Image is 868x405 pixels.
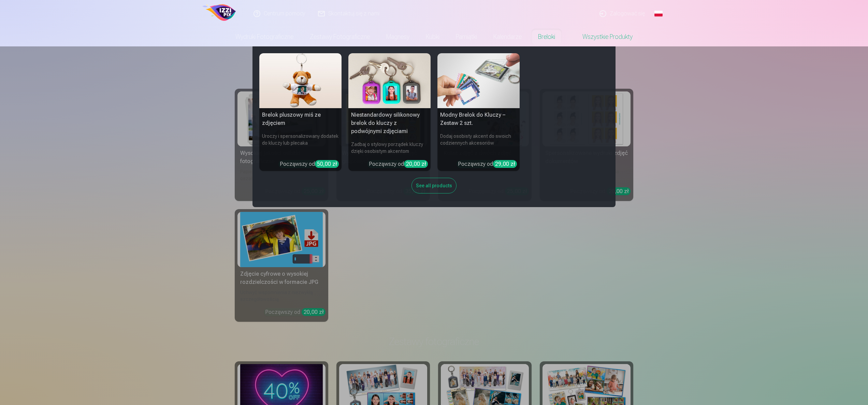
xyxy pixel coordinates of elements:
div: 50,00 zł [315,160,339,168]
a: Modny Brelok do Kluczy – Zestaw 2 szt.Modny Brelok do Kluczy – Zestaw 2 szt.Dodaj osobisty akcent... [437,53,520,171]
a: Kubki [418,27,448,46]
a: Magnesy [378,27,418,46]
img: Modny Brelok do Kluczy – Zestaw 2 szt. [437,53,520,108]
a: Niestandardowy silikonowy brelok do kluczy z podwójnymi zdjęciamiNiestandardowy silikonowy brelok... [348,53,431,171]
a: See all products [411,182,457,189]
a: Breloki [530,27,563,46]
img: Brelok pluszowy miś ze zdjęciem [259,53,342,108]
h5: Brelok pluszowy miś ze zdjęciem [259,108,342,130]
h5: Niestandardowy silikonowy brelok do kluczy z podwójnymi zdjęciami [348,108,431,138]
div: Począwszy od [369,160,428,168]
div: See all products [411,178,457,193]
div: Począwszy od [280,160,339,168]
div: 20,00 zł [404,160,428,168]
h6: Uroczy i spersonalizowany dodatek do kluczy lub plecaka [259,130,342,157]
h5: Modny Brelok do Kluczy – Zestaw 2 szt. [437,108,520,130]
h6: Zadbaj o stylowy porządek kluczy dzięki osobistym akcentom [348,138,431,157]
div: 29,00 zł [493,160,517,168]
div: Począwszy od [458,160,517,168]
img: /p1 [201,3,238,25]
a: Wszystkie produkty [563,27,641,46]
a: Brelok pluszowy miś ze zdjęciemBrelok pluszowy miś ze zdjęciemUroczy i spersonalizowany dodatek d... [259,53,342,171]
a: Wydruki fotograficzne [227,27,302,46]
h6: Dodaj osobisty akcent do swoich codziennych akcesoriów [437,130,520,157]
a: Zestawy fotograficzne [302,27,378,46]
a: Kalendarze [485,27,530,46]
a: Pamiątki [448,27,485,46]
img: Niestandardowy silikonowy brelok do kluczy z podwójnymi zdjęciami [348,53,431,108]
